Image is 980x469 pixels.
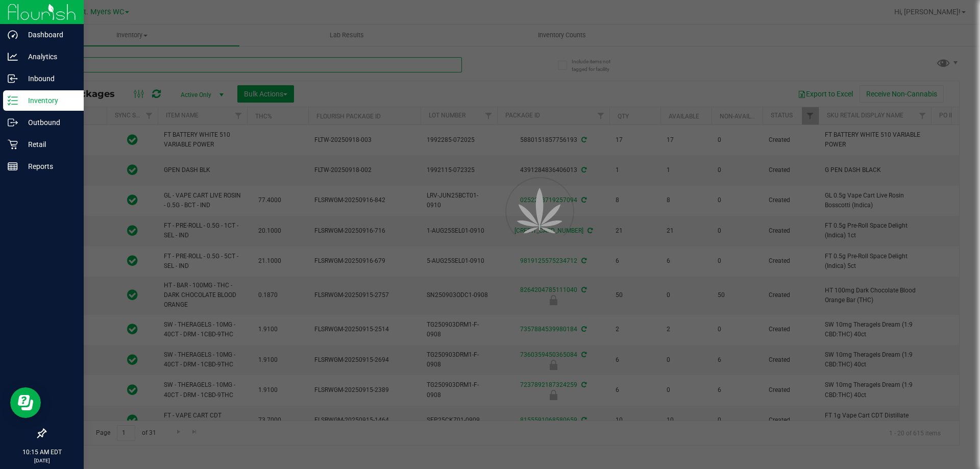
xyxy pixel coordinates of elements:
[8,117,18,128] inline-svg: Outbound
[10,387,41,418] iframe: Resource center
[18,160,79,172] p: Reports
[5,448,79,457] p: 10:15 AM EDT
[5,457,79,464] p: [DATE]
[18,29,79,41] p: Dashboard
[8,52,18,62] inline-svg: Analytics
[18,94,79,107] p: Inventory
[18,72,79,85] p: Inbound
[8,73,18,84] inline-svg: Inbound
[18,116,79,129] p: Outbound
[8,139,18,150] inline-svg: Retail
[18,138,79,151] p: Retail
[8,161,18,171] inline-svg: Reports
[8,30,18,40] inline-svg: Dashboard
[18,51,79,63] p: Analytics
[8,95,18,106] inline-svg: Inventory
